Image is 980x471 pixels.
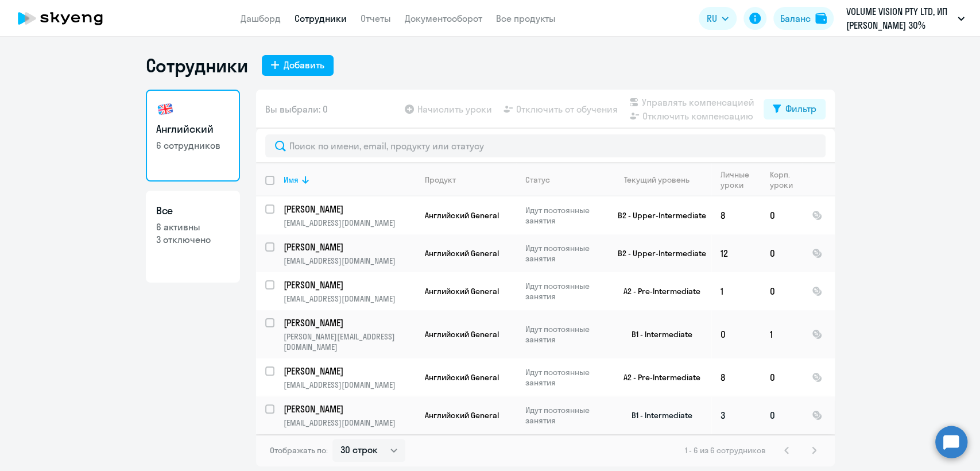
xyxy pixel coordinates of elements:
[265,102,328,116] span: Вы выбрали: 0
[284,241,415,253] a: [PERSON_NAME]
[405,13,482,24] a: Документооборот
[284,316,413,329] p: [PERSON_NAME]
[624,175,690,185] div: Текущий уровень
[770,169,795,190] div: Корп. уроки
[425,175,456,185] div: Продукт
[284,175,299,185] div: Имя
[525,205,604,226] p: Идут постоянные занятия
[156,100,175,118] img: english
[284,331,415,352] p: [PERSON_NAME][EMAIL_ADDRESS][DOMAIN_NAME]
[284,279,413,291] p: [PERSON_NAME]
[605,234,711,272] td: B2 - Upper-Intermediate
[785,102,816,115] div: Фильтр
[284,241,413,253] p: [PERSON_NAME]
[425,175,516,185] div: Продукт
[780,11,811,25] div: Баланс
[284,365,415,377] a: [PERSON_NAME]
[846,5,953,32] p: VOLUME VISION PTY LTD, ИП [PERSON_NAME] 30%
[425,329,499,339] span: Английский General
[270,445,328,455] span: Отображать по:
[425,286,499,296] span: Английский General
[711,358,761,396] td: 8
[761,310,803,358] td: 1
[425,410,499,420] span: Английский General
[146,90,240,182] a: Английский6 сотрудников
[711,396,761,434] td: 3
[761,196,803,234] td: 0
[721,169,760,190] div: Личные уроки
[761,396,803,434] td: 0
[284,203,413,215] p: [PERSON_NAME]
[770,169,802,190] div: Корп. уроки
[773,7,834,30] button: Балансbalance
[284,175,415,185] div: Имя
[711,234,761,272] td: 12
[840,5,970,32] button: VOLUME VISION PTY LTD, ИП [PERSON_NAME] 30%
[156,139,230,152] p: 6 сотрудников
[241,13,281,24] a: Дашборд
[605,396,711,434] td: B1 - Intermediate
[156,122,230,137] h3: Английский
[284,256,415,266] p: [EMAIL_ADDRESS][DOMAIN_NAME]
[605,358,711,396] td: A2 - Pre-Intermediate
[605,310,711,358] td: B1 - Intermediate
[425,248,499,258] span: Английский General
[295,13,347,24] a: Сотрудники
[284,403,413,415] p: [PERSON_NAME]
[815,13,827,24] img: balance
[605,196,711,234] td: B2 - Upper-Intermediate
[284,365,413,377] p: [PERSON_NAME]
[284,403,415,415] a: [PERSON_NAME]
[614,175,711,185] div: Текущий уровень
[284,294,415,304] p: [EMAIL_ADDRESS][DOMAIN_NAME]
[685,445,766,455] span: 1 - 6 из 6 сотрудников
[605,272,711,310] td: A2 - Pre-Intermediate
[284,279,415,291] a: [PERSON_NAME]
[425,210,499,221] span: Английский General
[764,99,826,119] button: Фильтр
[525,324,604,345] p: Идут постоянные занятия
[711,272,761,310] td: 1
[761,358,803,396] td: 0
[262,55,334,76] button: Добавить
[284,418,415,428] p: [EMAIL_ADDRESS][DOMAIN_NAME]
[525,367,604,388] p: Идут постоянные занятия
[721,169,753,190] div: Личные уроки
[711,196,761,234] td: 8
[284,203,415,215] a: [PERSON_NAME]
[425,372,499,383] span: Английский General
[525,175,604,185] div: Статус
[761,272,803,310] td: 0
[711,310,761,358] td: 0
[146,191,240,283] a: Все6 активны3 отключено
[156,221,230,233] p: 6 активны
[265,134,826,157] input: Поиск по имени, email, продукту или статусу
[707,11,717,25] span: RU
[525,175,550,185] div: Статус
[284,316,415,329] a: [PERSON_NAME]
[156,233,230,246] p: 3 отключено
[525,281,604,302] p: Идут постоянные занятия
[146,54,248,77] h1: Сотрудники
[284,218,415,228] p: [EMAIL_ADDRESS][DOMAIN_NAME]
[525,405,604,426] p: Идут постоянные занятия
[156,203,230,218] h3: Все
[525,243,604,264] p: Идут постоянные занятия
[496,13,556,24] a: Все продукты
[361,13,391,24] a: Отчеты
[284,380,415,390] p: [EMAIL_ADDRESS][DOMAIN_NAME]
[761,234,803,272] td: 0
[699,7,737,30] button: RU
[284,58,324,72] div: Добавить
